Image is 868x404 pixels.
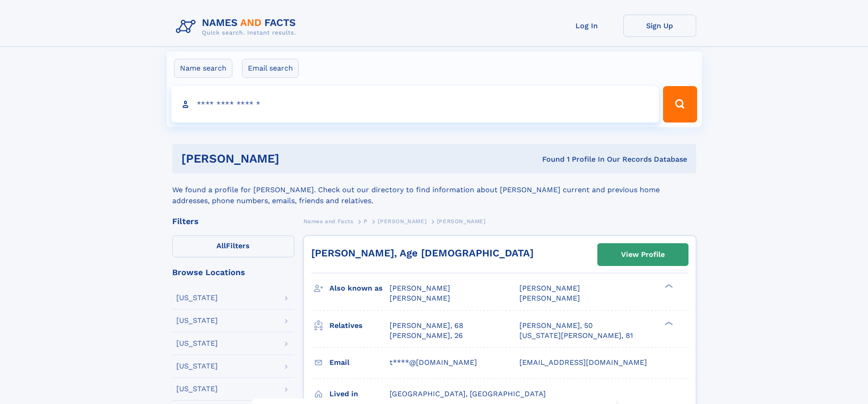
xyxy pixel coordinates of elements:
a: [PERSON_NAME], 26 [390,331,463,341]
a: View Profile [598,244,688,266]
h3: Email [329,355,390,370]
input: search input [171,86,659,123]
div: ❯ [663,320,673,326]
div: [US_STATE] [176,294,218,302]
span: [PERSON_NAME] [519,294,580,302]
h1: [PERSON_NAME] [181,153,411,164]
span: [PERSON_NAME] [378,218,426,225]
div: Filters [172,217,294,225]
span: [PERSON_NAME] [390,284,450,292]
a: [PERSON_NAME], Age [DEMOGRAPHIC_DATA] [311,247,534,259]
a: [US_STATE][PERSON_NAME], 81 [519,331,633,341]
a: P [364,215,368,227]
div: ❯ [663,283,673,289]
div: [US_STATE] [176,317,218,324]
span: [PERSON_NAME] [390,294,450,302]
a: [PERSON_NAME] [378,215,426,227]
label: Email search [242,59,299,78]
span: [GEOGRAPHIC_DATA], [GEOGRAPHIC_DATA] [390,389,546,398]
h3: Also known as [329,281,390,296]
div: [US_STATE] [176,385,218,393]
a: [PERSON_NAME], 68 [390,321,463,331]
button: Search Button [663,86,697,123]
div: We found a profile for [PERSON_NAME]. Check out our directory to find information about [PERSON_N... [172,174,696,206]
span: [PERSON_NAME] [437,218,486,225]
a: Sign Up [623,15,696,37]
div: Browse Locations [172,268,294,276]
a: [PERSON_NAME], 50 [519,321,593,331]
a: Log In [550,15,623,37]
span: [EMAIL_ADDRESS][DOMAIN_NAME] [519,358,647,367]
span: [PERSON_NAME] [519,284,580,292]
div: Found 1 Profile In Our Records Database [411,154,687,164]
img: Logo Names and Facts [172,15,303,39]
label: Name search [174,59,232,78]
label: Filters [172,235,294,257]
span: P [364,218,368,225]
h3: Lived in [329,386,390,402]
div: [US_STATE] [176,363,218,370]
div: View Profile [621,244,665,265]
a: Names and Facts [303,215,354,227]
div: [US_STATE] [176,340,218,347]
h3: Relatives [329,318,390,333]
span: All [216,241,226,250]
